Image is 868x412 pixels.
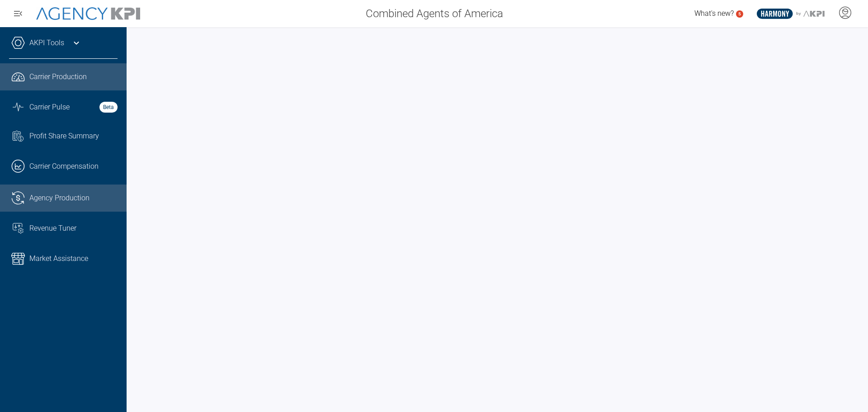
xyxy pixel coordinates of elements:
[29,161,99,172] span: Carrier Compensation
[29,102,70,113] span: Carrier Pulse
[29,253,88,264] span: Market Assistance
[29,131,99,142] span: Profit Share Summary
[694,9,734,18] span: What's new?
[99,102,118,113] strong: Beta
[29,71,87,82] span: Carrier Production
[36,7,140,20] img: AgencyKPI
[29,193,90,204] span: Agency Production
[736,10,743,18] a: 5
[366,5,503,22] span: Combined Agents of America
[29,223,76,234] span: Revenue Tuner
[29,38,64,48] a: AKPI Tools
[738,11,741,16] text: 5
